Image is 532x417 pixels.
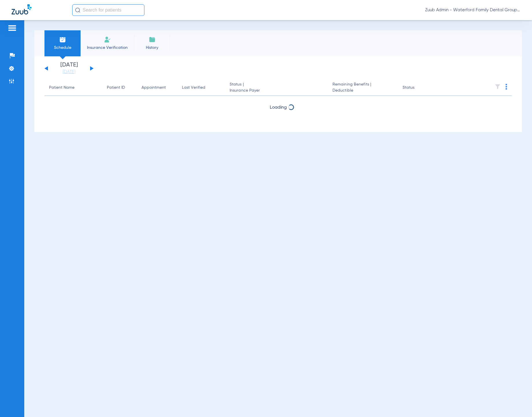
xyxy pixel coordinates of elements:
span: Insurance Verification [85,45,130,51]
div: Patient ID [107,85,125,91]
img: History [149,36,156,43]
li: [DATE] [52,62,86,75]
img: filter.svg [495,84,501,90]
th: Remaining Benefits | [328,80,398,96]
input: Search for patients [72,4,144,16]
span: Zuub Admin - Waterford Family Dental Group (General Practice) | WDG [425,7,520,13]
div: Patient ID [107,85,132,91]
div: Appointment [142,85,166,91]
img: group-dot-blue.svg [505,84,507,90]
img: Search Icon [75,8,80,13]
th: Status [398,80,437,96]
div: Last Verified [182,85,205,91]
img: hamburger-icon [8,25,17,31]
span: Schedule [49,45,76,51]
div: Patient Name [49,85,75,91]
span: History [138,45,166,51]
img: Manual Insurance Verification [104,36,111,43]
div: Last Verified [182,85,220,91]
img: Zuub Logo [12,4,31,14]
th: Status | [225,80,328,96]
div: Appointment [142,85,173,91]
span: Insurance Payer [230,88,323,94]
span: Deductible [332,88,393,94]
img: Schedule [59,36,66,43]
div: Patient Name [49,85,98,91]
a: [DATE] [52,69,86,75]
span: Loading [270,105,287,110]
